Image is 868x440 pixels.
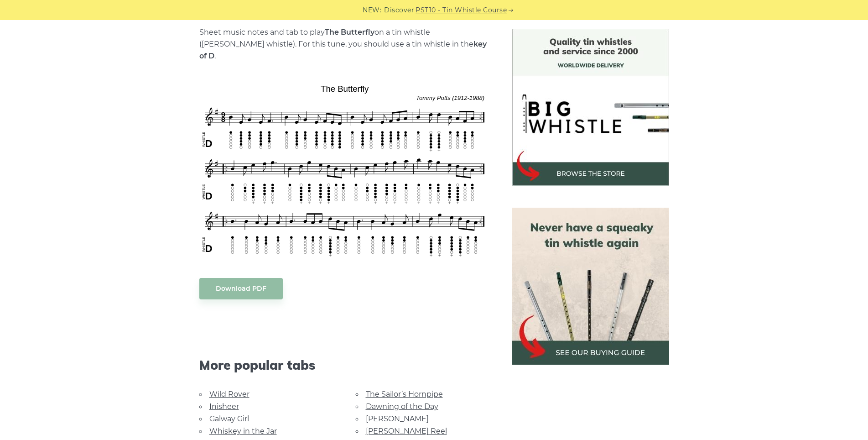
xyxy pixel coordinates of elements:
a: Download PDF [199,278,283,299]
a: Wild Rover [209,390,249,398]
span: Discover [384,5,414,16]
img: tin whistle buying guide [512,208,669,365]
span: NEW: [363,5,381,16]
span: More popular tabs [199,357,490,373]
a: [PERSON_NAME] Reel [366,427,447,435]
p: Sheet music notes and tab to play on a tin whistle ([PERSON_NAME] whistle). For this tune, you sh... [199,26,490,62]
a: Inisheer [209,402,239,411]
a: Galway Girl [209,414,249,423]
a: The Sailor’s Hornpipe [366,390,443,398]
a: Whiskey in the Jar [209,427,277,435]
a: [PERSON_NAME] [366,414,429,423]
strong: The Butterfly [325,28,374,37]
a: Dawning of the Day [366,402,438,411]
img: BigWhistle Tin Whistle Store [512,29,669,186]
a: PST10 - Tin Whistle Course [416,5,507,16]
strong: key of D [199,40,487,60]
img: The Butterfly Tin Whistle Tabs & Sheet Music [199,81,490,259]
